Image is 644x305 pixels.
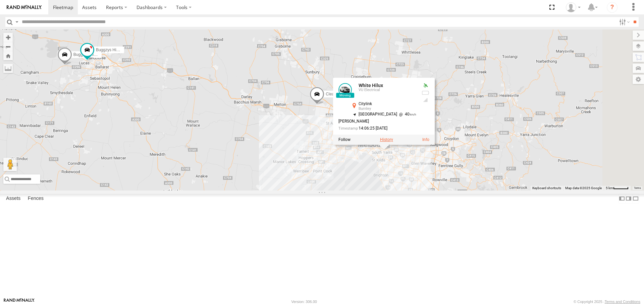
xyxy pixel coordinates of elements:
[422,90,430,96] div: No battery health information received from this device.
[326,92,359,96] span: Cleaner Wagon #1
[359,102,416,106] div: Citylink
[3,42,13,51] button: Zoom out
[422,98,430,103] div: GSM Signal = 4
[359,107,416,111] div: Burnley
[3,64,13,73] label: Measure
[397,112,416,117] span: 40
[607,2,618,13] i: ?
[422,83,430,88] div: Valid GPS Fix
[3,33,13,42] button: Zoom in
[574,300,640,304] div: © Copyright 2025 -
[338,127,416,131] div: Date/time of location update
[619,194,625,204] label: Dock Summary Table to the Left
[4,298,35,305] a: Visit our Website
[380,138,393,142] label: View Asset History
[604,186,631,190] button: Map scale: 5 km per 42 pixels
[73,53,106,57] span: Buggzys HiAce #1
[359,88,416,92] div: VU Electrical
[633,75,644,84] label: Map Settings
[7,5,42,10] img: rand-logo.svg
[359,112,397,117] span: [GEOGRAPHIC_DATA]
[3,51,13,60] button: Zoom Home
[563,2,583,12] div: John Vu
[14,17,19,27] label: Search Query
[634,186,641,189] a: Terms (opens in new tab)
[605,300,640,304] a: Terms and Conditions
[3,158,17,171] button: Drag Pegman onto the map to open Street View
[532,186,561,190] button: Keyboard shortcuts
[632,194,639,204] label: Hide Summary Table
[338,120,416,124] div: [PERSON_NAME]
[96,48,129,52] span: Buggzys HiAce #2
[291,300,317,304] div: Version: 306.00
[359,83,383,88] a: White Hilux
[616,17,631,27] label: Search Filter Options
[3,194,24,204] label: Assets
[606,186,613,190] span: 5 km
[422,138,429,142] a: View Asset Details
[565,186,602,190] span: Map data ©2025 Google
[625,194,632,204] label: Dock Summary Table to the Right
[338,138,351,142] label: Realtime tracking of Asset
[24,194,47,204] label: Fences
[338,83,352,96] a: View Asset Details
